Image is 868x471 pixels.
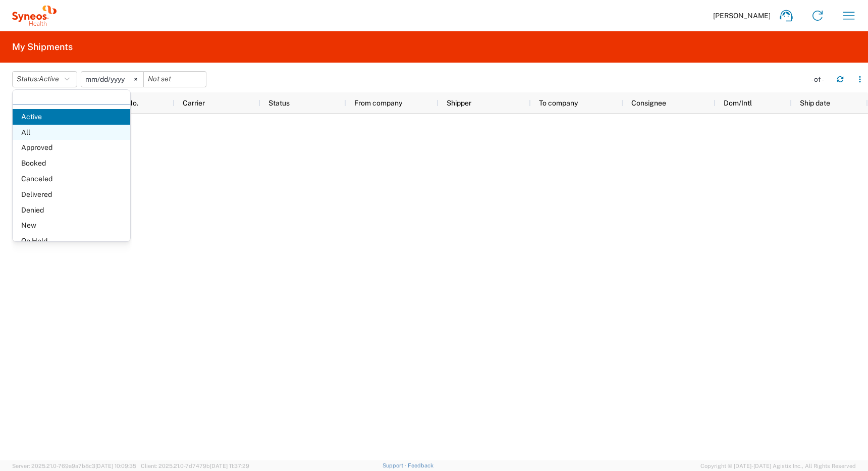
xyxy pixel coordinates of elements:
span: On Hold [13,233,130,249]
span: Status [268,99,290,107]
input: Not set [144,72,206,87]
span: Canceled [13,171,130,187]
span: Client: 2025.21.0-7d7479b [141,463,249,469]
span: To company [539,99,578,107]
div: - of - [811,75,829,84]
span: Dom/Intl [724,99,752,107]
span: Copyright © [DATE]-[DATE] Agistix Inc., All Rights Reserved [700,461,856,470]
span: [PERSON_NAME] [713,11,771,20]
span: Booked [13,155,130,171]
span: Delivered [13,187,130,202]
button: Status:Active [12,71,77,87]
span: Server: 2025.21.0-769a9a7b8c3 [12,463,136,469]
span: Approved [13,140,130,155]
a: Support [383,462,408,468]
span: Shipper [447,99,471,107]
span: Carrier [183,99,205,107]
span: New [13,218,130,233]
h2: My Shipments [12,41,73,53]
span: Ship date [800,99,830,107]
span: Consignee [631,99,666,107]
input: Not set [81,72,143,87]
span: From company [354,99,402,107]
span: [DATE] 10:09:35 [95,463,136,469]
span: Denied [13,202,130,218]
span: Active [13,109,130,125]
a: Feedback [408,462,433,468]
span: All [13,125,130,140]
span: Active [39,75,59,83]
span: [DATE] 11:37:29 [210,463,249,469]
